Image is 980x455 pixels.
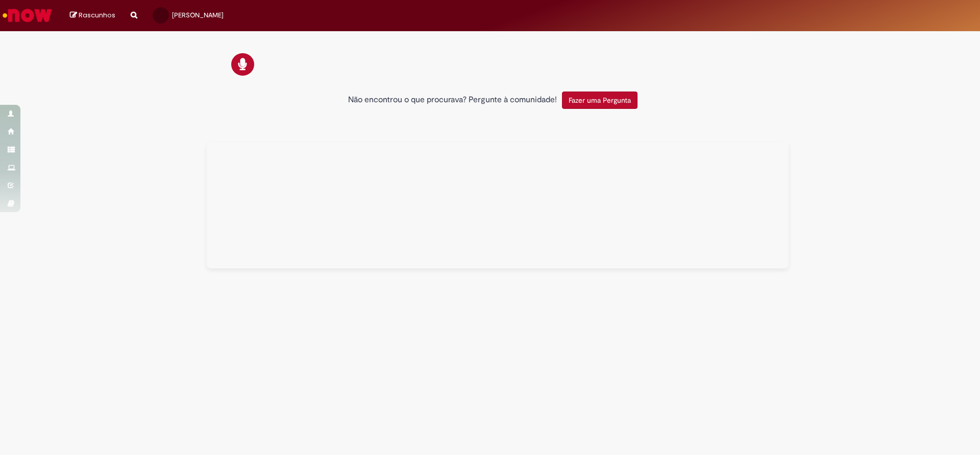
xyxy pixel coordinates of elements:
[348,96,557,105] h2: Não encontrou o que procurava? Pergunte à comunidade!
[79,10,115,20] span: Rascunhos
[172,11,224,19] span: [PERSON_NAME]
[207,142,789,268] div: Tudo
[70,11,115,20] a: Rascunhos
[562,92,638,109] button: Fazer uma Pergunta
[1,5,54,26] img: ServiceNow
